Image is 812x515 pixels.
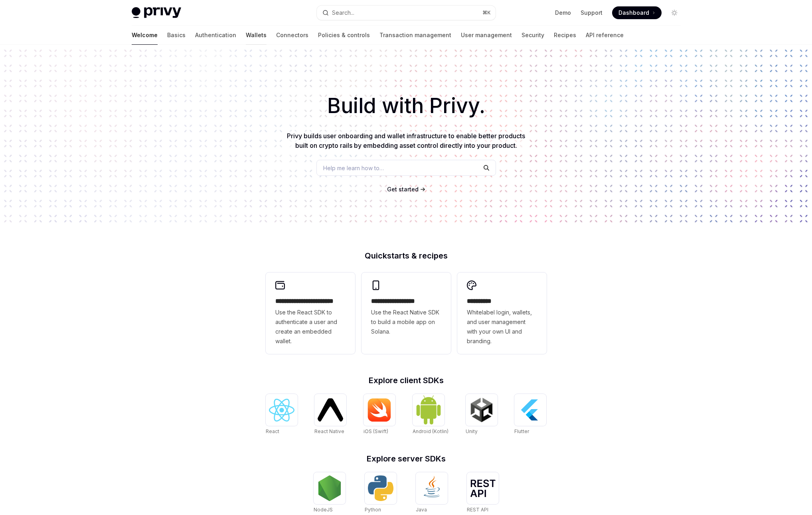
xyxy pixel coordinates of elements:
[518,397,543,423] img: Flutter
[416,507,427,513] span: Java
[132,26,158,45] a: Welcome
[514,394,546,435] a: FlutterFlutter
[470,479,496,497] img: REST API
[362,272,451,354] a: **** **** **** ***Use the React Native SDK to build a mobile app on Solana.
[314,428,344,434] span: React Native
[323,164,384,172] span: Help me learn how to…
[387,185,419,193] a: Get started
[668,6,681,19] button: Toggle dark mode
[266,455,547,463] h2: Explore server SDKs
[266,394,298,435] a: ReactReact
[419,475,445,501] img: Java
[467,472,499,514] a: REST APIREST API
[266,252,547,260] h2: Quickstarts & recipes
[317,6,496,20] button: Search...⌘K
[167,26,186,45] a: Basics
[364,394,395,435] a: iOS (Swift)iOS (Swift)
[581,9,603,17] a: Support
[554,26,576,45] a: Recipes
[466,428,478,434] span: Unity
[287,132,525,149] span: Privy builds user onboarding and wallet infrastructure to enable better products built on crypto ...
[387,186,419,193] span: Get started
[276,26,308,45] a: Connectors
[586,26,624,45] a: API reference
[514,428,529,434] span: Flutter
[416,472,448,514] a: JavaJava
[365,472,397,514] a: PythonPython
[618,9,649,17] span: Dashboard
[365,507,381,513] span: Python
[368,475,393,501] img: Python
[469,397,494,423] img: Unity
[413,394,448,435] a: Android (Kotlin)Android (Kotlin)
[314,472,346,514] a: NodeJSNodeJS
[467,507,488,513] span: REST API
[466,394,498,435] a: UnityUnity
[195,26,236,45] a: Authentication
[461,26,512,45] a: User management
[13,90,799,121] h1: Build with Privy.
[522,26,544,45] a: Security
[318,398,343,421] img: React Native
[482,10,491,16] span: ⌘ K
[413,428,448,434] span: Android (Kotlin)
[379,26,451,45] a: Transaction management
[467,308,537,346] span: Whitelabel login, wallets, and user management with your own UI and branding.
[416,395,441,425] img: Android (Kotlin)
[457,272,547,354] a: **** *****Whitelabel login, wallets, and user management with your own UI and branding.
[555,9,571,17] a: Demo
[612,6,662,19] a: Dashboard
[275,308,346,346] span: Use the React SDK to authenticate a user and create an embedded wallet.
[332,8,354,18] div: Search...
[246,26,267,45] a: Wallets
[371,308,441,336] span: Use the React Native SDK to build a mobile app on Solana.
[266,428,279,434] span: React
[314,394,346,435] a: React NativeReact Native
[266,376,547,384] h2: Explore client SDKs
[132,7,181,18] img: light logo
[269,399,294,422] img: React
[317,475,342,501] img: NodeJS
[367,398,392,422] img: iOS (Swift)
[318,26,370,45] a: Policies & controls
[314,507,333,513] span: NodeJS
[364,428,388,434] span: iOS (Swift)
